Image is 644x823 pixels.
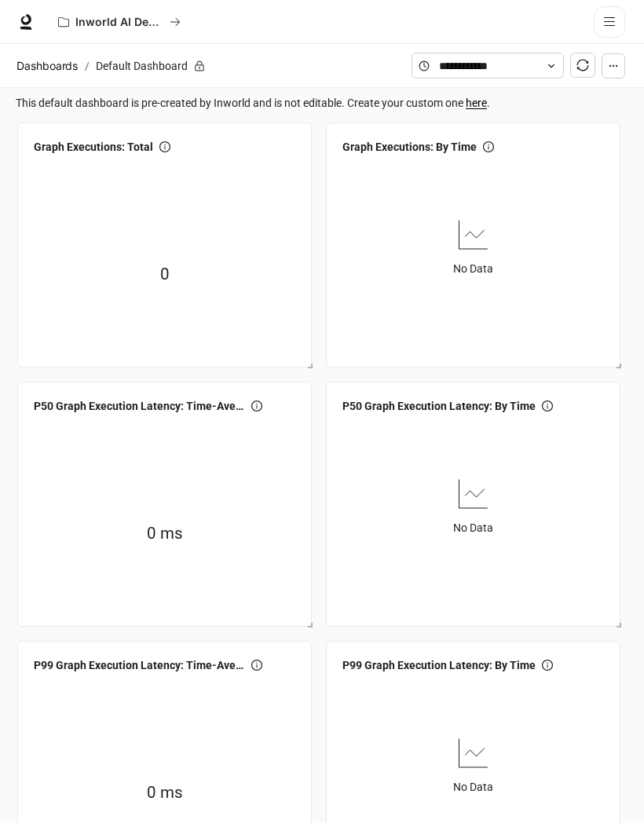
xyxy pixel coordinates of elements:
[160,262,170,287] span: 0
[342,397,536,415] span: P50 Graph Execution Latency: By Time
[466,97,487,109] a: here
[342,657,536,674] span: P99 Graph Execution Latency: By Time
[85,57,90,75] span: /
[483,141,494,152] span: info-circle
[594,6,625,38] button: open drawer
[16,94,631,112] span: This default dashboard is pre-created by Inworld and is not editable. Create your custom one .
[251,401,262,411] span: info-circle
[34,138,153,155] span: Graph Executions: Total
[13,57,82,75] button: Dashboards
[16,57,78,75] span: Dashboards
[75,16,163,29] p: Inworld AI Demos
[93,51,191,81] article: Default Dashboard
[542,660,553,671] span: info-circle
[453,519,493,536] article: No Data
[342,138,477,155] span: Graph Executions: By Time
[159,141,170,152] span: info-circle
[34,657,245,674] span: P99 Graph Execution Latency: Time-Averaged
[147,521,183,546] span: 0 ms
[51,6,188,38] button: All workspaces
[251,660,262,671] span: info-circle
[453,778,493,796] article: No Data
[542,401,553,411] span: info-circle
[147,780,183,805] span: 0 ms
[34,397,245,415] span: P50 Graph Execution Latency: Time-Averaged
[576,59,589,71] span: sync
[453,260,493,277] article: No Data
